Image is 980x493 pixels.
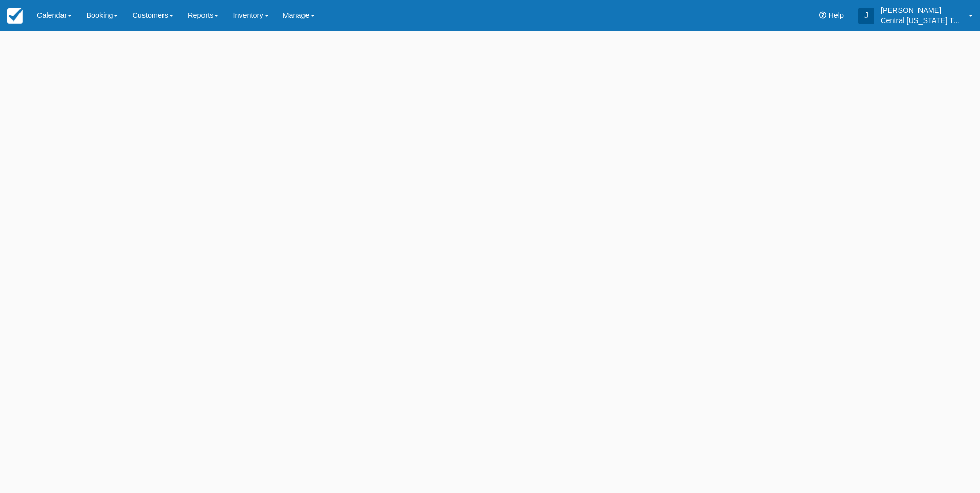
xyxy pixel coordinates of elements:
span: Help [828,11,844,19]
p: Central [US_STATE] Tours [881,15,963,26]
p: [PERSON_NAME] [881,5,963,15]
img: checkfront-main-nav-mini-logo.png [7,8,23,24]
i: Help [819,12,826,19]
div: J [858,8,874,24]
